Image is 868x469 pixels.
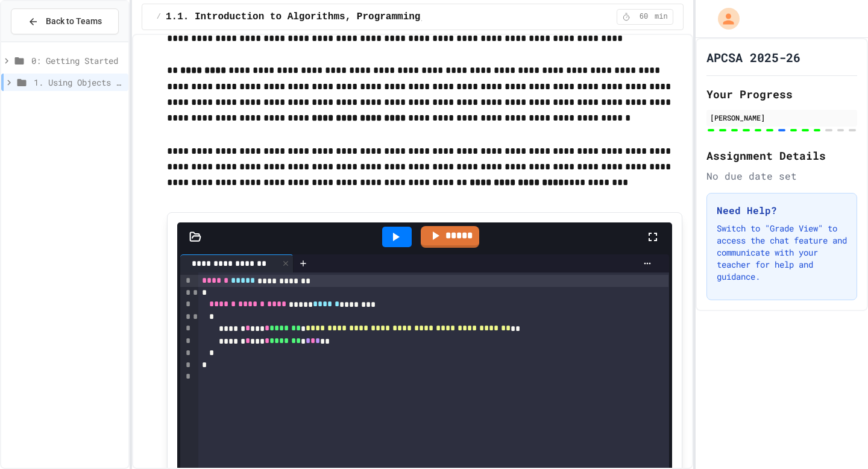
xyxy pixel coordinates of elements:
[11,8,119,34] button: Back to Teams
[31,54,124,67] span: 0: Getting Started
[706,169,857,183] div: No due date set
[706,86,857,102] h2: Your Progress
[46,15,102,28] span: Back to Teams
[706,49,800,66] h1: APCSA 2025-26
[34,76,124,89] span: 1. Using Objects and Methods
[655,12,668,22] span: min
[634,12,653,22] span: 60
[717,203,847,218] h3: Need Help?
[717,222,847,283] p: Switch to "Grade View" to access the chat feature and communicate with your teacher for help and ...
[166,10,508,24] span: 1.1. Introduction to Algorithms, Programming, and Compilers
[710,112,854,123] div: [PERSON_NAME]
[705,5,743,33] div: My Account
[157,12,161,22] span: /
[706,147,857,164] h2: Assignment Details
